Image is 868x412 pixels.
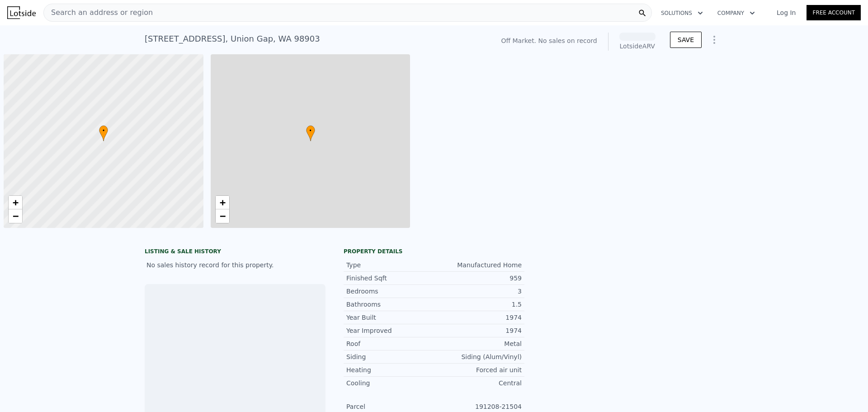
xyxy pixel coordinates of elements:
[13,210,19,222] span: −
[306,127,315,135] span: •
[99,127,108,135] span: •
[346,287,434,296] div: Bedrooms
[346,352,434,361] div: Siding
[501,36,597,45] div: Off Market. No sales on record
[434,287,522,296] div: 3
[346,300,434,309] div: Bathrooms
[434,313,522,322] div: 1974
[434,339,522,348] div: Metal
[9,196,22,209] a: Zoom in
[654,5,710,21] button: Solutions
[670,32,702,48] button: SAVE
[434,260,522,270] div: Manufactured Home
[434,300,522,309] div: 1.5
[145,248,325,257] div: LISTING & SALE HISTORY
[434,274,522,283] div: 959
[99,125,108,141] div: •
[145,33,320,45] div: [STREET_ADDRESS] , Union Gap , WA 98903
[346,313,434,322] div: Year Built
[346,365,434,374] div: Heating
[710,5,762,21] button: Company
[7,6,36,19] img: Lotside
[434,326,522,335] div: 1974
[219,197,225,208] span: +
[216,209,229,223] a: Zoom out
[13,197,19,208] span: +
[807,5,861,20] a: Free Account
[344,248,524,255] div: Property details
[346,402,434,411] div: Parcel
[145,257,325,273] div: No sales history record for this property.
[346,339,434,348] div: Roof
[434,352,522,361] div: Siding (Alum/Vinyl)
[434,379,522,388] div: Central
[705,31,723,49] button: Show Options
[9,209,22,223] a: Zoom out
[306,125,315,141] div: •
[219,210,225,222] span: −
[216,196,229,209] a: Zoom in
[346,260,434,270] div: Type
[434,365,522,374] div: Forced air unit
[619,42,656,51] div: Lotside ARV
[434,402,522,411] div: 191208-21504
[346,379,434,388] div: Cooling
[44,7,153,18] span: Search an address or region
[346,326,434,335] div: Year Improved
[346,274,434,283] div: Finished Sqft
[766,8,807,17] a: Log In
